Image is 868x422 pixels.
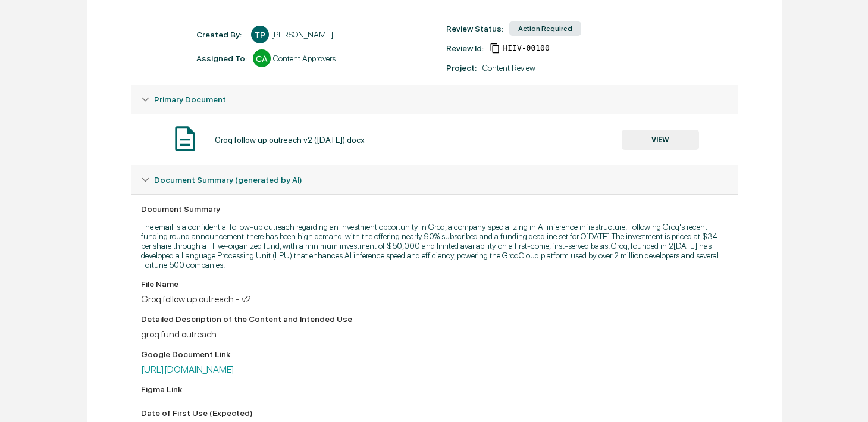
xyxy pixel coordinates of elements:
[141,408,728,418] div: Date of First Use (Expected)
[503,43,549,53] span: ba456b2d-e4ea-4015-9bc6-1b7767378767
[251,26,269,43] div: TP
[154,175,302,185] span: Document Summary
[141,222,728,270] p: The email is a confidential follow-up outreach regarding an investment opportunity in Groq, a com...
[131,165,738,194] div: Document Summary (generated by AI)
[141,385,728,394] div: Figma Link
[141,314,728,324] div: Detailed Description of the Content and Intended Use
[509,21,581,36] div: Action Required
[215,135,365,145] div: Groq follow up outreach v2 ([DATE]).docx
[482,63,535,73] div: Content Review
[154,95,226,104] span: Primary Document
[141,204,728,214] div: Document Summary
[446,43,484,53] div: Review Id:
[253,49,271,67] div: CA
[196,54,247,63] div: Assigned To:
[141,329,728,340] div: groq fund outreach
[273,54,336,63] div: Content Approvers
[131,85,738,114] div: Primary Document
[170,124,200,154] img: Document Icon
[235,175,302,185] u: (generated by AI)
[141,349,728,359] div: Google Document Link
[141,293,728,305] div: Groq follow up outreach - v2
[196,30,245,39] div: Created By: ‎ ‎
[131,114,738,165] div: Primary Document
[141,279,728,289] div: File Name
[446,63,477,73] div: Project:
[446,24,503,33] div: Review Status:
[141,364,234,375] a: [URL][DOMAIN_NAME]
[271,30,333,39] div: [PERSON_NAME]
[622,130,699,150] button: VIEW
